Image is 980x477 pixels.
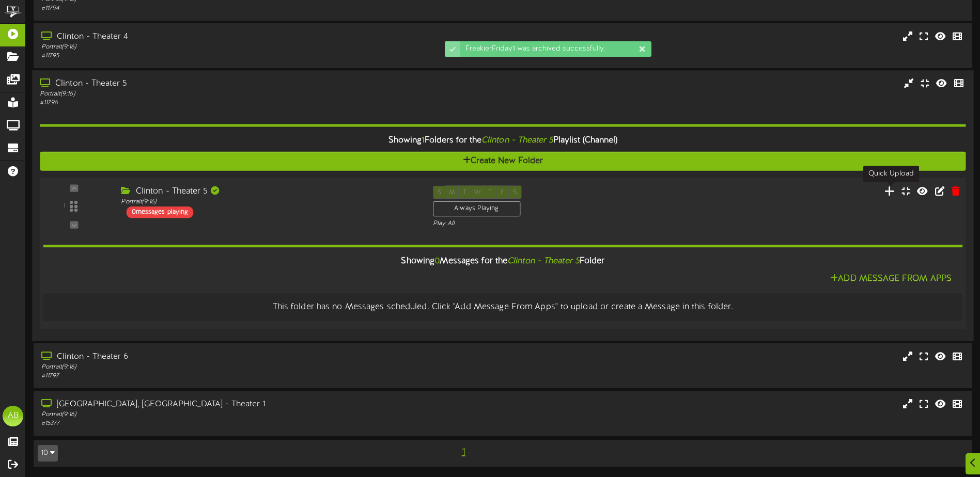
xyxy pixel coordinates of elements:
[38,445,58,462] button: 10
[422,136,425,145] span: 1
[41,43,417,52] div: Portrait ( 9:16 )
[507,257,580,266] i: Clinton - Theater 5
[35,250,970,273] div: Showing Messages for the Folder
[41,372,417,380] div: # 11797
[433,219,651,228] div: Play All
[481,136,553,145] i: Clinton - Theater 5
[51,301,955,313] div: This folder has no Messages scheduled. Click "Add Message From Apps" to upload or create a Messag...
[41,351,417,363] div: Clinton - Theater 6
[433,201,520,217] div: Always Playing
[41,419,417,428] div: # 15377
[121,198,417,206] div: Portrait ( 9:16 )
[3,406,23,426] div: AB
[40,99,416,108] div: # 11796
[40,78,416,90] div: Clinton - Theater 5
[32,130,973,152] div: Showing Folders for the Playlist (Channel)
[40,90,416,99] div: Portrait ( 9:16 )
[434,257,440,266] span: 0
[121,186,417,198] div: Clinton - Theater 5
[459,447,468,458] span: 1
[638,44,646,54] div: Dismiss this notification
[41,363,417,372] div: Portrait ( 9:16 )
[41,52,417,60] div: # 11795
[40,152,966,171] button: Create New Folder
[41,399,417,410] div: [GEOGRAPHIC_DATA], [GEOGRAPHIC_DATA] - Theater 1
[41,410,417,419] div: Portrait ( 9:16 )
[41,4,417,13] div: # 11794
[127,206,194,218] div: 0 messages playing
[41,31,417,43] div: Clinton - Theater 4
[827,273,955,285] button: Add Message From Apps
[460,41,651,57] div: FreakierFriday1 was archived successfully.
